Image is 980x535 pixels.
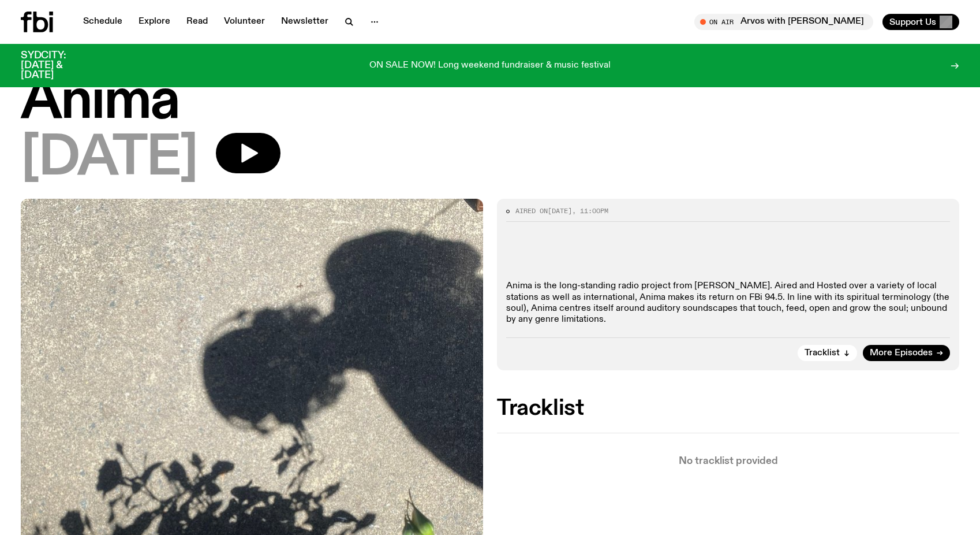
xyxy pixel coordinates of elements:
h1: Anima [21,76,959,128]
span: Aired on [515,206,548,216]
p: No tracklist provided [497,456,959,466]
span: Tracklist [805,349,840,358]
a: Read [179,14,215,30]
h2: Tracklist [497,398,959,419]
button: Tracklist [798,345,857,361]
a: Schedule [76,14,129,30]
a: Explore [132,14,177,30]
button: Support Us [882,14,959,30]
span: More Episodes [870,349,933,358]
a: Volunteer [217,14,272,30]
span: [DATE] [548,206,572,216]
a: More Episodes [863,345,950,361]
span: , 11:00pm [572,206,608,216]
p: ON SALE NOW! Long weekend fundraiser & music festival [369,61,611,71]
button: On AirArvos with [PERSON_NAME] [694,14,873,30]
h3: SYDCITY: [DATE] & [DATE] [21,51,95,80]
p: Anima is the long-standing radio project from [PERSON_NAME]. Aired and Hosted over a variety of l... [506,281,950,325]
span: [DATE] [21,133,197,185]
a: Newsletter [274,14,335,30]
span: Support Us [889,17,936,27]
